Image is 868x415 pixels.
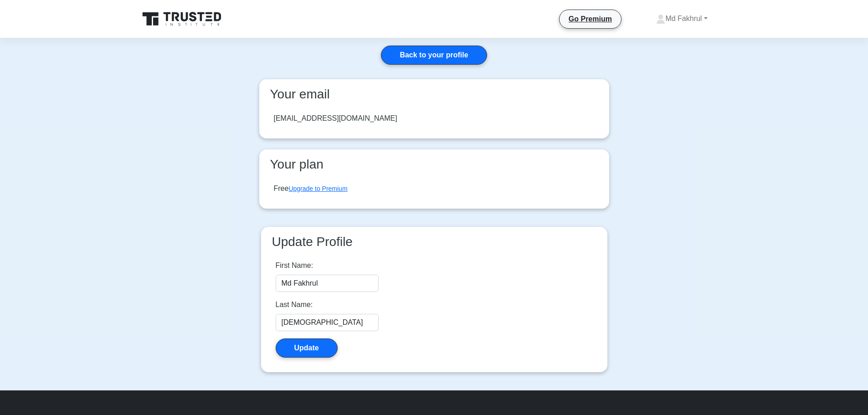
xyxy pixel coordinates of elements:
a: Go Premium [563,13,617,25]
h3: Your email [267,87,602,102]
div: [EMAIL_ADDRESS][DOMAIN_NAME] [274,113,397,124]
a: Back to your profile [381,46,487,65]
div: Free [274,183,348,194]
a: Md Fakhrul [634,10,729,28]
button: Update [276,338,338,358]
h3: Your plan [267,157,602,172]
h3: Update Profile [268,234,600,250]
a: Upgrade to Premium [288,185,347,192]
label: Last Name: [276,299,313,310]
label: First Name: [276,260,313,271]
